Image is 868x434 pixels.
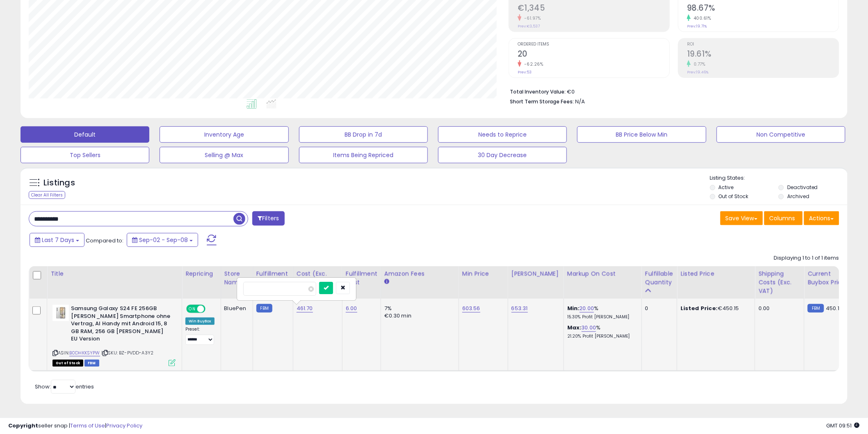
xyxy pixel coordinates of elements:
div: BluePen [224,305,247,312]
small: Amazon Fees. [384,278,389,286]
div: Fulfillable Quantity [645,270,674,287]
small: 0.77% [691,61,706,67]
a: 20.00 [580,304,594,313]
h5: Listings [43,177,75,189]
div: Fulfillment [256,270,290,278]
span: Ordered Items [518,42,669,47]
h2: 19.61% [687,49,839,60]
span: | SKU: BZ-PVDD-A3Y2 [101,349,153,356]
div: 0 [645,305,671,312]
label: Deactivated [787,184,818,191]
a: Privacy Policy [106,422,142,429]
small: FBM [808,304,824,313]
div: Repricing [185,270,217,278]
button: Top Sellers [21,147,149,163]
small: FBM [256,304,272,313]
button: BB Price Below Min [577,126,706,143]
span: Sep-02 - Sep-08 [139,236,188,244]
span: Show: entries [35,383,94,391]
div: Store Name [224,270,249,287]
div: Win BuyBox [185,318,215,325]
button: Default [21,126,149,143]
small: Prev: 19.71% [687,24,707,29]
div: 0.00 [758,305,798,312]
a: B0DHKKSYPW [69,349,100,356]
b: Samsung Galaxy S24 FE 256GB [PERSON_NAME] Smartphone ohne Vertrag, AI Handy mit Android 15, 8 GB ... [71,305,171,345]
img: 31BV-W47qHL._SL40_.jpg [53,305,69,321]
b: Max: [567,324,582,331]
div: Cost (Exc. VAT) [297,270,339,287]
div: Preset: [185,327,215,345]
span: Columns [770,214,795,222]
label: Archived [787,193,809,200]
button: Filters [252,211,284,226]
a: 653.31 [512,304,528,313]
span: ON [187,306,197,313]
h2: €1,345 [518,3,669,14]
li: €0 [510,86,833,96]
div: €450.15 [681,305,749,312]
div: Min Price [462,270,505,278]
div: Markup on Cost [567,270,638,278]
div: % [567,305,635,320]
small: Prev: €3,537 [518,24,540,29]
p: 15.30% Profit [PERSON_NAME] [567,314,635,320]
div: €0.30 min [384,312,452,320]
small: Prev: 19.46% [687,70,708,75]
div: [PERSON_NAME] [512,270,560,278]
h2: 20 [518,49,669,60]
p: 21.20% Profit [PERSON_NAME] [567,333,635,339]
span: 2025-09-16 09:51 GMT [827,422,860,429]
div: Fulfillment Cost [346,270,377,287]
div: Title [50,270,178,278]
div: ASIN: [53,305,176,365]
a: 6.00 [346,304,357,313]
label: Active [719,184,734,191]
small: Prev: 53 [518,70,532,75]
small: 400.61% [691,15,711,21]
button: Inventory Age [160,126,288,143]
span: FBM [85,360,99,367]
b: Listed Price: [681,304,718,312]
button: Selling @ Max [160,147,288,163]
span: OFF [204,306,217,313]
label: Out of Stock [719,193,749,200]
div: seller snap | | [8,422,142,430]
span: All listings that are currently out of stock and unavailable for purchase on Amazon [53,360,83,367]
button: Save View [720,211,763,225]
a: 603.56 [462,304,480,313]
div: Amazon Fees [384,270,455,278]
button: Items Being Repriced [299,147,428,163]
b: Total Inventory Value: [510,88,566,95]
button: Last 7 Days [30,233,85,247]
th: The percentage added to the cost of goods (COGS) that forms the calculator for Min & Max prices. [564,266,642,299]
p: Listing States: [710,174,847,182]
div: 7% [384,305,452,312]
a: 30.00 [582,324,596,332]
strong: Copyright [8,422,38,429]
div: Listed Price [681,270,752,278]
button: Columns [764,211,803,225]
span: 450.14 [826,304,843,312]
span: ROI [687,42,839,47]
b: Short Term Storage Fees: [510,98,574,105]
button: Non Competitive [717,126,845,143]
small: -62.26% [521,61,544,67]
button: Actions [804,211,839,225]
span: N/A [575,98,585,105]
div: Current Buybox Price [808,270,850,287]
div: Shipping Costs (Exc. VAT) [758,270,801,295]
button: Needs to Reprice [438,126,567,143]
div: Clear All Filters [29,191,65,199]
span: Last 7 Days [42,236,74,244]
button: BB Drop in 7d [299,126,428,143]
div: Displaying 1 to 1 of 1 items [774,254,839,262]
b: Min: [567,304,580,312]
a: 461.70 [297,304,313,313]
div: % [567,324,635,339]
h2: 98.67% [687,3,839,14]
span: Compared to: [86,237,123,244]
button: Sep-02 - Sep-08 [127,233,198,247]
small: -61.97% [521,15,541,21]
a: Terms of Use [70,422,105,429]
